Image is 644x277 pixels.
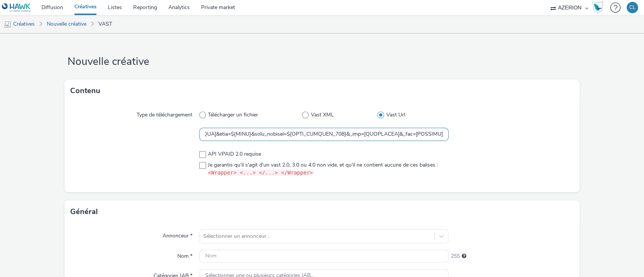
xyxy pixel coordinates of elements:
span: Vast Url [386,111,405,119]
div: CL [629,2,636,13]
a: Nouvelle créative [43,15,90,33]
h3: Contenu [70,85,100,96]
label: Annonceur * [160,229,195,240]
span: Je garantis qu'il s'agit d'un vast 2.0, 3.0 ou 4.0 non vide, et qu'il ne contient aucune de ces b... [208,161,438,177]
input: URL du vast [199,128,449,141]
span: API VPAID 2.0 requise [208,150,261,158]
label: Type de téléchargement [134,108,195,119]
img: mobile [4,21,11,28]
span: Télécharger un fichier [208,111,258,119]
h3: Général [70,206,98,217]
label: Nom * [174,249,195,260]
code: <Wrapper> <...> </...> </Wrapper> [208,170,313,176]
a: Hawk Academy [592,2,606,14]
a: VAST [95,15,116,33]
input: Nom [199,249,449,263]
img: Hawk Academy [592,2,603,14]
div: 255 caractères maximum [461,253,466,260]
span: Vast XML [310,111,334,119]
img: undefined Logo [2,3,31,12]
span: 255 [450,253,460,260]
h1: Nouvelle créative [65,55,580,69]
